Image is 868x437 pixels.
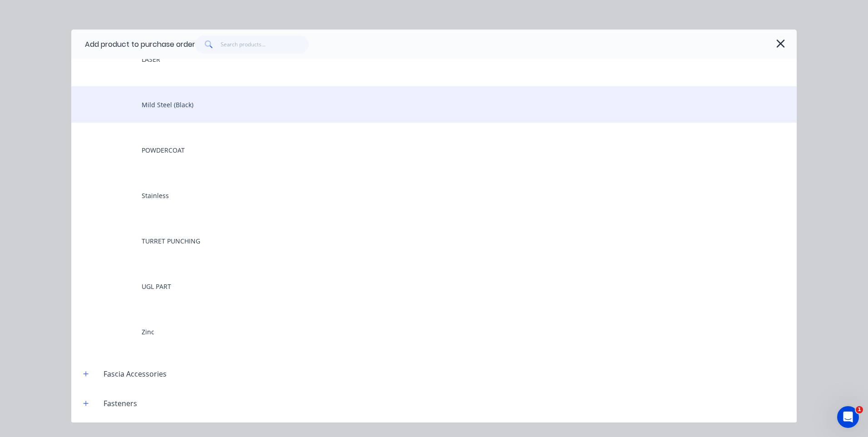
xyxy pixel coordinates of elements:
div: Add product to purchase order [85,39,195,50]
iframe: Intercom live chat [837,406,859,428]
span: 1 [856,406,863,413]
input: Search products... [221,35,309,54]
div: Fasteners [96,398,144,409]
div: Fascia Accessories [96,368,174,379]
